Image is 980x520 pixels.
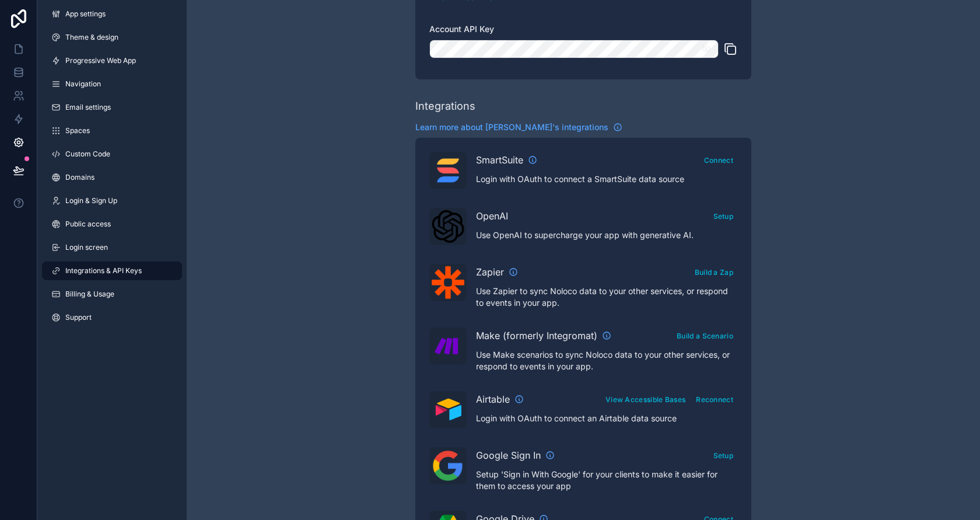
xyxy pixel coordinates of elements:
[709,447,738,464] button: Setup
[673,329,737,341] a: Build a Scenario
[692,391,737,408] button: Reconnect
[415,121,622,133] a: Learn more about [PERSON_NAME]'s integrations
[42,215,182,233] a: Public access
[476,173,737,185] p: Login with OAuth to connect a SmartSuite data source
[691,266,737,277] a: Build a Zap
[476,209,508,223] span: OpenAI
[65,219,111,229] span: Public access
[42,28,182,47] a: Theme & design
[65,149,110,159] span: Custom Code
[42,168,182,187] a: Domains
[476,349,737,372] p: Use Make scenarios to sync Noloco data to your other services, or respond to events in your app.
[432,154,464,187] img: SmartSuite
[42,121,182,140] a: Spaces
[42,285,182,303] a: Billing & Usage
[65,126,90,135] span: Spaces
[601,391,689,408] button: View Accessible Bases
[65,266,142,275] span: Integrations & API Keys
[42,191,182,210] a: Login & Sign Up
[476,265,504,279] span: Zapier
[415,98,475,114] div: Integrations
[65,33,118,42] span: Theme & design
[692,393,737,404] a: Reconnect
[42,75,182,93] a: Navigation
[42,145,182,163] a: Custom Code
[415,121,608,133] span: Learn more about [PERSON_NAME]'s integrations
[65,9,106,19] span: App settings
[42,5,182,23] a: App settings
[700,153,737,165] a: Connect
[42,51,182,70] a: Progressive Web App
[476,448,541,462] span: Google Sign In
[476,469,737,492] p: Setup 'Sign in With Google' for your clients to make it easier for them to access your app
[65,173,94,182] span: Domains
[476,285,737,309] p: Use Zapier to sync Noloco data to your other services, or respond to events in your app.
[65,313,92,322] span: Support
[65,103,111,112] span: Email settings
[432,399,464,420] img: Airtable
[42,98,182,117] a: Email settings
[476,153,523,167] span: SmartSuite
[429,24,494,34] span: Account API Key
[432,330,464,362] img: Make (formerly Integromat)
[691,264,737,281] button: Build a Zap
[709,210,738,221] a: Setup
[709,208,738,225] button: Setup
[432,210,464,243] img: OpenAI
[42,238,182,257] a: Login screen
[709,449,738,460] a: Setup
[432,266,464,299] img: Zapier
[42,308,182,327] a: Support
[700,152,737,169] button: Connect
[65,243,108,252] span: Login screen
[476,392,510,406] span: Airtable
[601,393,689,404] a: View Accessible Bases
[65,289,114,299] span: Billing & Usage
[476,413,737,424] p: Login with OAuth to connect an Airtable data source
[476,329,597,343] span: Make (formerly Integromat)
[673,327,737,344] button: Build a Scenario
[65,196,117,205] span: Login & Sign Up
[476,229,737,241] p: Use OpenAI to supercharge your app with generative AI.
[65,79,101,89] span: Navigation
[432,449,464,482] img: Google Sign In
[65,56,136,65] span: Progressive Web App
[42,261,182,280] a: Integrations & API Keys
